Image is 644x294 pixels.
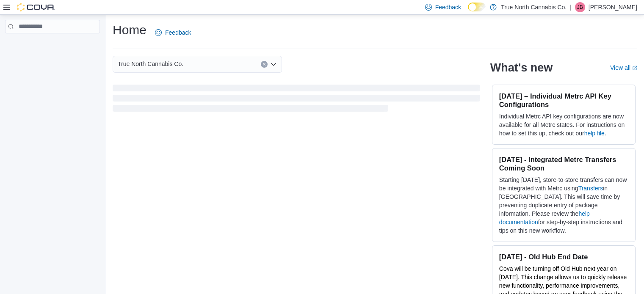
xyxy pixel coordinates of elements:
[165,28,191,37] span: Feedback
[490,61,553,74] h2: What's new
[270,61,277,68] button: Open list of options
[499,112,628,137] p: Individual Metrc API key configurations are now available for all Metrc states. For instructions ...
[610,64,637,71] a: View allExternal link
[589,2,637,12] p: [PERSON_NAME]
[113,86,480,113] span: Loading
[577,2,583,12] span: JB
[113,22,146,38] h1: Home
[501,2,567,12] p: True North Cannabis Co.
[570,2,572,12] p: |
[468,3,486,11] input: Dark Mode
[499,92,628,109] h3: [DATE] – Individual Metrc API Key Configurations
[118,59,183,69] span: True North Cannabis Co.
[575,2,585,12] div: Jeff Butcher
[5,35,100,55] nav: Complex example
[578,185,603,192] a: Transfers
[632,66,637,71] svg: External link
[499,155,628,172] h3: [DATE] - Integrated Metrc Transfers Coming Soon
[261,61,268,68] button: Clear input
[584,130,605,137] a: help file
[499,176,628,235] p: Starting [DATE], store-to-store transfers can now be integrated with Metrc using in [GEOGRAPHIC_D...
[152,24,194,41] a: Feedback
[499,253,628,261] h3: [DATE] - Old Hub End Date
[435,3,461,11] span: Feedback
[17,3,55,11] img: Cova
[499,210,590,225] a: help documentation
